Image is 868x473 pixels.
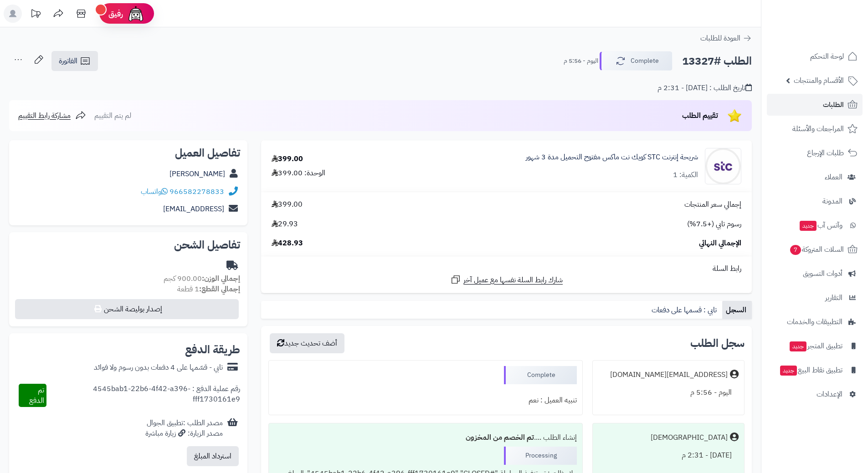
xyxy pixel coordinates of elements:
a: تابي : قسمها على دفعات [648,301,722,319]
strong: إجمالي الوزن: [202,273,240,284]
span: إجمالي سعر المنتجات [684,199,741,210]
span: لوحة التحكم [810,50,844,63]
a: مشاركة رابط التقييم [18,110,86,121]
span: التطبيقات والخدمات [787,315,842,328]
span: الفاتورة [59,56,77,66]
a: واتساب [141,186,168,197]
span: الأقسام والمنتجات [794,74,844,87]
div: إنشاء الطلب .... [274,429,576,447]
a: شارك رابط السلة نفسها مع عميل آخر [450,274,563,285]
a: التقارير [767,287,863,309]
span: رفيق [108,8,123,19]
a: تطبيق المتجرجديد [767,335,863,357]
a: شريحة إنترنت STC كويك نت ماكس مفتوح التحميل مدة 3 شهور [526,152,698,163]
div: تاريخ الطلب : [DATE] - 2:31 م [657,83,752,93]
span: 399.00 [272,199,303,210]
span: العودة للطلبات [700,33,740,44]
a: طلبات الإرجاع [767,142,863,164]
span: جديد [780,366,797,376]
a: المدونة [767,190,863,212]
div: مصدر الزيارة: زيارة مباشرة [145,428,223,439]
div: رابط السلة [265,264,748,274]
a: السجل [722,301,752,319]
h2: الطلب #13327 [682,52,752,71]
span: تقييم الطلب [682,110,718,121]
span: تطبيق المتجر [789,340,842,352]
small: 1 قطعة [177,284,240,295]
a: الطلبات [767,94,863,116]
span: جديد [790,341,806,351]
span: طلبات الإرجاع [807,147,844,159]
small: 900.00 كجم [164,273,240,284]
span: العملاء [825,171,842,183]
div: رقم عملية الدفع : 4545bab1-22b6-4f42-a396-fff1730161e9 [46,384,241,407]
button: Complete [600,51,673,71]
div: اليوم - 5:56 م [598,384,739,402]
div: الكمية: 1 [673,170,698,180]
span: الطلبات [823,98,844,111]
button: أضف تحديث جديد [270,333,344,353]
a: تحديثات المنصة [24,5,47,25]
img: ai-face.png [127,5,145,23]
span: وآتس آب [799,219,842,232]
div: تابي - قسّمها على 4 دفعات بدون رسوم ولا فوائد [94,362,223,373]
span: 428.93 [272,238,303,249]
span: المدونة [822,195,842,208]
span: لم يتم التقييم [94,110,131,121]
strong: إجمالي القطع: [199,284,240,295]
img: 1674765483-WhatsApp%20Image%202023-01-26%20at%2011.37.29%20PM-90x90.jpeg [705,148,741,184]
h2: طريقة الدفع [185,344,240,355]
a: وآتس آبجديد [767,214,863,236]
div: Processing [504,447,577,465]
a: 966582278833 [169,186,224,197]
span: 29.93 [272,219,298,229]
a: العملاء [767,166,863,188]
button: استرداد المبلغ [187,446,239,466]
span: أدوات التسويق [803,267,842,280]
h2: تفاصيل الشحن [16,239,240,250]
div: Complete [504,366,577,384]
a: العودة للطلبات [700,33,752,44]
div: مصدر الطلب :تطبيق الجوال [145,418,223,439]
a: المراجعات والأسئلة [767,118,863,140]
div: 399.00 [272,154,303,164]
span: جديد [800,221,817,231]
h2: تفاصيل العميل [16,147,240,158]
h3: سجل الطلب [690,338,745,349]
div: [DATE] - 2:31 م [598,447,739,464]
span: 7 [790,245,801,255]
span: التقارير [825,291,842,304]
small: اليوم - 5:56 م [564,56,598,66]
span: تم الدفع [29,385,44,406]
a: تطبيق نقاط البيعجديد [767,359,863,381]
span: شارك رابط السلة نفسها مع عميل آخر [463,275,563,285]
a: الفاتورة [51,51,98,71]
span: رسوم تابي (+7.5%) [687,219,741,229]
a: [PERSON_NAME] [169,168,225,179]
span: مشاركة رابط التقييم [18,110,71,121]
span: الإجمالي النهائي [699,238,741,249]
a: أدوات التسويق [767,263,863,285]
button: إصدار بوليصة الشحن [15,299,239,319]
span: الإعدادات [817,388,842,401]
div: الوحدة: 399.00 [272,168,325,178]
a: الإعدادات [767,383,863,405]
a: [EMAIL_ADDRESS] [163,203,224,214]
a: السلات المتروكة7 [767,239,863,260]
a: التطبيقات والخدمات [767,311,863,333]
a: لوحة التحكم [767,46,863,67]
span: تطبيق نقاط البيع [779,364,842,376]
div: [DEMOGRAPHIC_DATA] [651,432,728,443]
div: تنبيه العميل : نعم [274,392,576,409]
span: السلات المتروكة [789,243,844,256]
span: المراجعات والأسئلة [792,122,844,135]
b: تم الخصم من المخزون [466,432,534,443]
div: [EMAIL_ADDRESS][DOMAIN_NAME] [610,370,728,380]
